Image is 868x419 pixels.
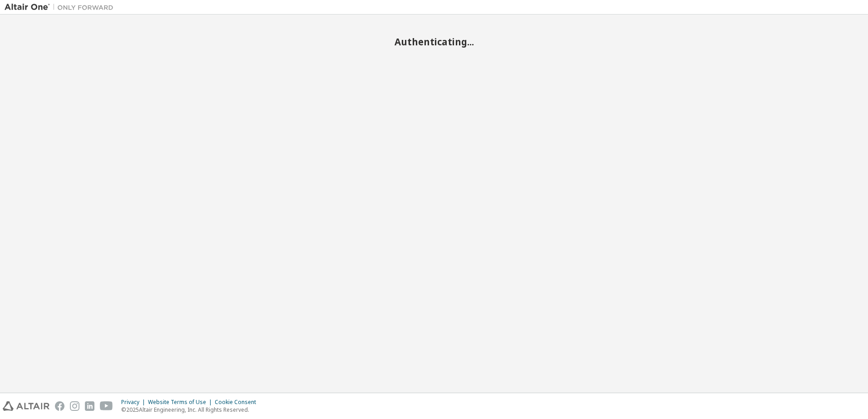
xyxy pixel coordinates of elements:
[3,401,49,411] img: altair_logo.svg
[148,399,215,406] div: Website Terms of Use
[5,3,118,12] img: Altair One
[5,36,863,48] h2: Authenticating...
[215,399,261,406] div: Cookie Consent
[55,401,64,411] img: facebook.svg
[121,406,261,414] p: © 2025 Altair Engineering, Inc. All Rights Reserved.
[121,399,148,406] div: Privacy
[100,401,113,411] img: youtube.svg
[85,401,94,411] img: linkedin.svg
[70,401,79,411] img: instagram.svg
